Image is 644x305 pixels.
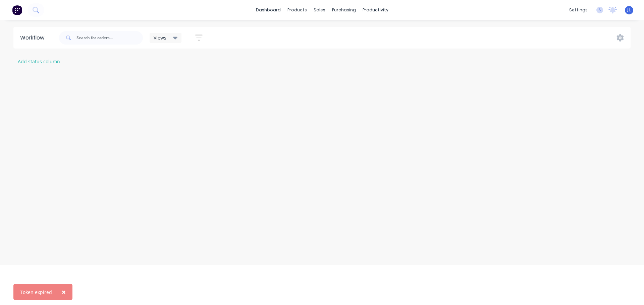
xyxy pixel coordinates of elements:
button: Add status column [14,57,64,66]
div: sales [310,5,329,15]
span: Views [154,34,166,41]
span: JL [627,7,631,13]
div: purchasing [329,5,359,15]
div: settings [566,5,591,15]
input: Search for orders... [76,31,143,45]
div: Workflow [20,34,48,42]
span: × [62,287,66,297]
a: dashboard [253,5,284,15]
div: Token expired [20,289,52,296]
button: Close [55,284,72,300]
div: productivity [359,5,392,15]
div: products [284,5,310,15]
img: Factory [12,5,22,15]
